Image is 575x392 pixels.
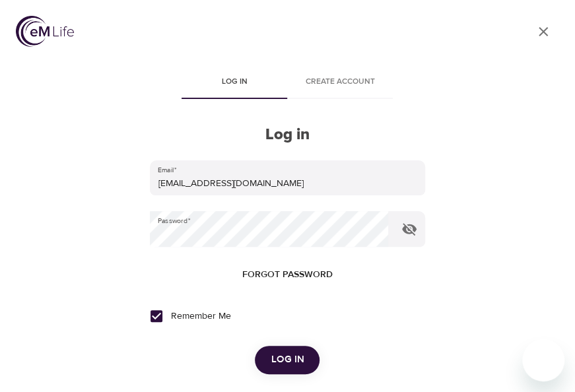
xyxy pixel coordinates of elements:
[189,75,279,89] span: Log in
[16,16,74,47] img: logo
[527,16,559,48] a: close
[255,346,320,374] button: Log in
[150,67,424,99] div: disabled tabs example
[522,339,564,381] iframe: Button to launch messaging window
[295,75,385,89] span: Create account
[170,310,230,323] span: Remember Me
[237,263,338,287] button: Forgot password
[271,351,304,368] span: Log in
[150,125,424,145] h2: Log in
[242,267,333,283] span: Forgot password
